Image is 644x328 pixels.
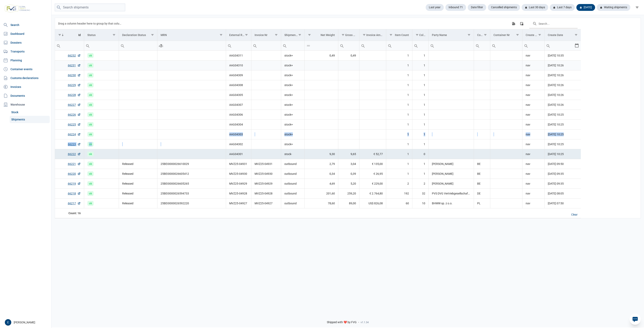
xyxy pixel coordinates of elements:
input: Filter cell [359,41,386,50]
button: E [5,319,11,326]
td: 89,00 [338,198,359,208]
td: 1 [386,149,412,159]
a: 66223 [68,142,81,146]
td: Column Declaration Status [119,29,157,41]
td: Released [119,169,157,179]
td: PL [474,198,490,208]
span: ok [87,132,94,137]
td: nav [522,169,544,179]
td: Filter cell [84,41,119,51]
td: nav [522,70,544,80]
div: Search box [281,41,288,50]
td: Filter cell [281,41,304,51]
td: Column Invoice Amount [359,29,386,41]
td: 1 [412,51,428,61]
td: 1 [386,51,412,61]
td: 5,20 [338,179,359,189]
div: Search box [490,41,497,50]
td: 201,60 [304,189,338,198]
span: ok [87,171,94,176]
td: MVZ25-04930 [251,169,281,179]
td: 1 [386,61,412,70]
td: nav [522,149,544,159]
div: Invoice Nr [255,33,267,37]
div: Drag a column header here to group by that column [58,20,123,27]
td: BE [474,169,490,179]
td: 0,49 [338,51,359,61]
td: AAG04302 [226,139,251,149]
td: 1 [386,90,412,100]
td: 25BEI0000026610029 [157,159,226,169]
td: AAG04301 [226,149,251,159]
input: Filter cell [281,41,304,50]
div: Search box [157,41,165,50]
td: AAG04311 [226,51,251,61]
div: Select [574,41,579,50]
span: Show filter options for column 'Invoice Nr' [275,33,278,36]
div: [DATE] [576,4,595,11]
td: DE [474,189,490,198]
div: Last year [426,4,444,11]
div: Cancelled shipments [488,4,520,11]
div: Search box [386,41,393,50]
td: 1 [386,139,412,149]
a: Transports [2,47,50,56]
div: Export all data to Excel [510,20,517,27]
td: 25BEI0000026594733 [157,189,226,198]
a: 66219 [68,182,81,186]
div: Net Weight [321,33,335,37]
td: 1 [386,159,412,169]
td: nav [522,120,544,130]
td: AAG04304 [226,120,251,130]
td: Filter cell [226,41,251,51]
span: [DATE] 10:35 [548,54,564,57]
span: Show filter options for column 'Status' [112,33,116,36]
div: Search box [251,41,259,50]
div: Inbound 71 [445,4,466,11]
td: Filter cell [55,41,84,51]
span: ok [87,112,94,117]
td: BHWW sp. z o.o. [428,198,474,208]
td: 1 [412,130,428,139]
td: Released [119,179,157,189]
a: Search [2,21,50,29]
td: Column Invoice Nr [251,29,281,41]
div: Search box [338,41,346,50]
a: 66218 [68,191,81,195]
td: BE [474,159,490,169]
td: Column Create User [522,29,544,41]
td: 2,79 [304,159,338,169]
td: MVZ25-04931 [226,159,251,169]
td: 60 [386,198,412,208]
td: 1 [412,70,428,80]
div: Data grid toolbar [58,18,578,29]
td: Column Net Weight [304,29,338,41]
td: Filter cell [428,41,474,51]
td: 1 [386,100,412,110]
a: 66230 [68,73,81,77]
div: Search box [545,41,552,50]
input: Filter cell [474,41,490,50]
span: [DATE] 10:26 [548,93,564,97]
td: 2 [412,179,428,189]
td: AAG04303 [226,130,251,139]
a: 66232 [68,53,81,58]
div: Declaration Status [122,33,146,37]
td: AAG04310 [226,61,251,70]
img: FVG - Global freight forwarding [3,3,32,14]
span: € 26,95 [374,172,383,176]
span: [DATE] 10:25 [548,123,564,126]
span: ok [87,161,94,166]
td: Column Gross Weight [338,29,359,41]
td: stock+ [281,139,304,149]
input: Filter cell [157,41,226,50]
div: Status [87,33,96,37]
input: Search in the data grid [529,19,578,28]
span: [DATE] 10:26 [548,74,564,77]
div: Search box [119,41,126,50]
td: 1 [412,110,428,120]
td: 1 [386,169,412,179]
a: Planning [2,56,50,64]
td: outbound [281,189,304,198]
td: nav [522,100,544,110]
